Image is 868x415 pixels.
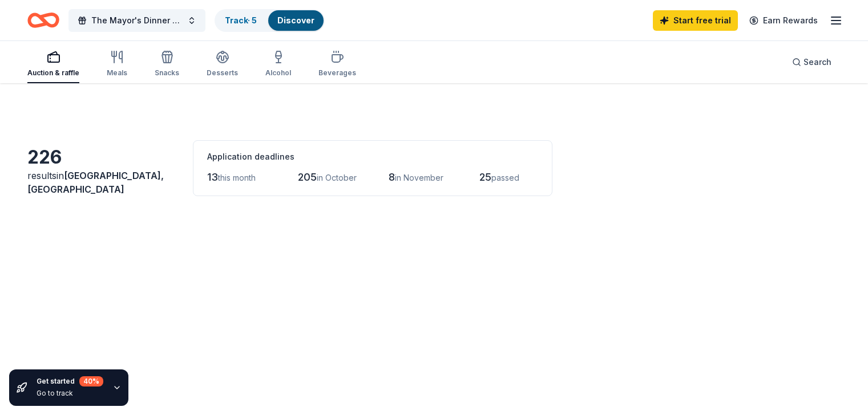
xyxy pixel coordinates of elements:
a: Track· 5 [225,15,257,25]
span: Search [804,55,831,69]
a: Earn Rewards [742,10,825,31]
button: Snacks [155,46,179,83]
a: Discover [277,15,314,25]
button: Auction & raffle [27,46,79,83]
span: in November [395,173,443,182]
span: in [27,170,164,195]
div: 226 [27,146,179,169]
span: 205 [298,171,317,183]
span: The Mayor's Dinner & Awards [91,14,183,27]
button: Track· 5Discover [215,9,325,32]
span: in October [317,173,357,182]
div: results [27,169,179,196]
span: [GEOGRAPHIC_DATA], [GEOGRAPHIC_DATA] [27,170,164,195]
button: Desserts [207,46,238,83]
div: Get started [37,376,103,386]
div: Alcohol [265,68,291,78]
button: Search [783,51,841,74]
span: 25 [479,171,491,183]
div: 40 % [79,376,103,386]
span: this month [218,173,256,182]
div: Snacks [155,68,179,78]
span: 8 [389,171,395,183]
a: Start free trial [653,10,738,31]
div: Meals [107,68,127,78]
div: Desserts [207,68,238,78]
a: Home [27,7,59,34]
button: The Mayor's Dinner & Awards [68,9,205,32]
button: Alcohol [265,46,291,83]
div: Application deadlines [207,150,538,164]
button: Beverages [318,46,356,83]
div: Go to track [37,389,103,398]
button: Meals [107,46,127,83]
div: Beverages [318,68,356,78]
span: 13 [207,171,218,183]
span: passed [491,173,519,182]
div: Auction & raffle [27,68,79,78]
